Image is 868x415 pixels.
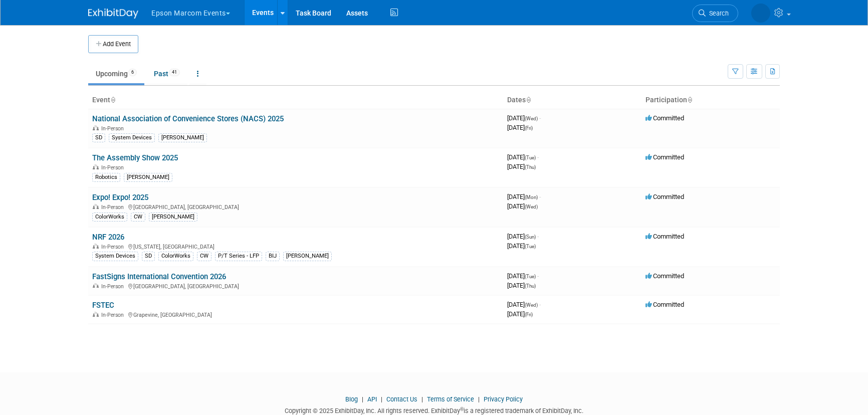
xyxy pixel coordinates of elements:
[92,213,127,222] div: ColorWorks
[158,252,193,261] div: ColorWorks
[525,125,533,131] span: (Fri)
[93,204,99,209] img: In-Person Event
[101,204,127,211] span: In-Person
[92,202,499,211] div: [GEOGRAPHIC_DATA], [GEOGRAPHIC_DATA]
[537,153,539,161] span: -
[525,234,536,240] span: (Sun)
[88,64,144,83] a: Upcoming6
[93,283,99,288] img: In-Person Event
[93,125,99,130] img: In-Person Event
[92,310,499,318] div: Grapevine, [GEOGRAPHIC_DATA]
[197,252,211,261] div: CW
[507,124,533,131] span: [DATE]
[359,395,366,403] span: |
[507,242,536,250] span: [DATE]
[539,301,541,308] span: -
[507,114,541,122] span: [DATE]
[345,395,358,403] a: Blog
[645,153,684,161] span: Committed
[645,233,684,240] span: Committed
[88,92,503,109] th: Event
[93,164,99,169] img: In-Person Event
[507,282,536,289] span: [DATE]
[484,395,523,403] a: Privacy Policy
[266,252,280,261] div: BIJ
[645,114,684,122] span: Committed
[503,92,641,109] th: Dates
[101,164,127,171] span: In-Person
[525,194,538,200] span: (Mon)
[283,252,332,261] div: [PERSON_NAME]
[110,96,115,104] a: Sort by Event Name
[93,312,99,317] img: In-Person Event
[525,283,536,289] span: (Thu)
[92,133,105,142] div: SD
[507,163,536,170] span: [DATE]
[507,202,538,210] span: [DATE]
[525,164,536,170] span: (Thu)
[706,10,729,17] span: Search
[641,92,780,109] th: Participation
[645,193,684,200] span: Committed
[386,395,417,403] a: Contact Us
[687,96,692,104] a: Sort by Participation Type
[539,193,541,200] span: -
[92,272,226,281] a: FastSigns International Convention 2026
[93,244,99,249] img: In-Person Event
[92,282,499,290] div: [GEOGRAPHIC_DATA], [GEOGRAPHIC_DATA]
[525,274,536,279] span: (Tue)
[88,35,138,53] button: Add Event
[92,153,178,162] a: The Assembly Show 2025
[537,272,539,280] span: -
[525,204,538,210] span: (Wed)
[525,244,536,249] span: (Tue)
[92,193,148,202] a: Expo! Expo! 2025
[507,310,533,318] span: [DATE]
[92,252,138,261] div: System Devices
[128,69,137,76] span: 6
[146,64,187,83] a: Past41
[149,213,197,222] div: [PERSON_NAME]
[525,302,538,308] span: (Wed)
[101,244,127,250] span: In-Person
[378,395,385,403] span: |
[507,193,541,200] span: [DATE]
[526,96,531,104] a: Sort by Start Date
[507,301,541,308] span: [DATE]
[124,173,172,182] div: [PERSON_NAME]
[88,9,138,19] img: ExhibitDay
[539,114,541,122] span: -
[109,133,155,142] div: System Devices
[92,114,284,123] a: National Association of Convenience Stores (NACS) 2025
[92,301,114,310] a: FSTEC
[142,252,155,261] div: SD
[92,233,124,242] a: NRF 2026
[537,233,539,240] span: -
[692,5,738,22] a: Search
[92,173,120,182] div: Robotics
[525,155,536,160] span: (Tue)
[751,4,770,23] img: Lucy Roberts
[367,395,377,403] a: API
[131,213,145,222] div: CW
[460,406,464,412] sup: ®
[92,242,499,250] div: [US_STATE], [GEOGRAPHIC_DATA]
[476,395,482,403] span: |
[169,69,180,76] span: 41
[419,395,425,403] span: |
[507,233,539,240] span: [DATE]
[525,312,533,317] span: (Fri)
[215,252,262,261] div: P/T Series - LFP
[507,272,539,280] span: [DATE]
[101,312,127,318] span: In-Person
[427,395,474,403] a: Terms of Service
[507,153,539,161] span: [DATE]
[101,125,127,132] span: In-Person
[101,283,127,290] span: In-Person
[525,116,538,121] span: (Wed)
[645,301,684,308] span: Committed
[645,272,684,280] span: Committed
[158,133,207,142] div: [PERSON_NAME]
